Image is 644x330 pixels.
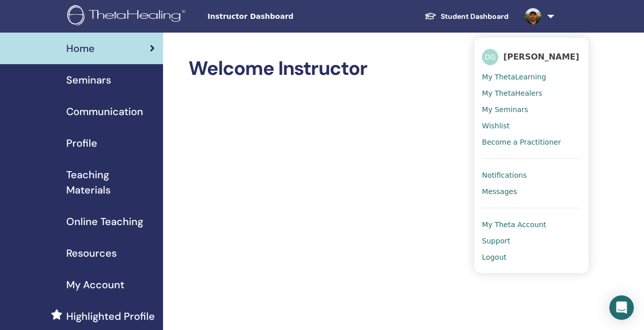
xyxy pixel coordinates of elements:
span: My Seminars [482,105,528,114]
span: Logout [482,253,506,262]
span: Online Teaching [66,214,143,229]
a: My Theta Account [482,216,581,233]
span: Highlighted Profile [66,309,155,324]
a: Become a Practitioner [482,134,581,150]
a: DG[PERSON_NAME] [482,45,581,69]
a: My ThetaLearning [482,69,581,85]
span: Instructor Dashboard [207,11,360,22]
a: Notifications [482,167,581,183]
span: My Theta Account [482,220,546,229]
a: Messages [482,183,581,200]
span: My Account [66,277,124,292]
span: Notifications [482,171,527,180]
span: Resources [66,245,117,261]
a: My Seminars [482,101,581,118]
span: Support [482,236,510,245]
span: My ThetaHealers [482,89,542,98]
img: logo.png [67,5,189,28]
a: Support [482,233,581,249]
a: Logout [482,249,581,265]
h2: Welcome Instructor [189,57,554,80]
span: Messages [482,187,517,196]
div: Open Intercom Messenger [609,295,634,320]
span: [PERSON_NAME] [503,51,579,62]
img: default.jpg [525,8,541,24]
span: Seminars [66,72,111,88]
a: Wishlist [482,118,581,134]
span: Communication [66,104,143,119]
span: Profile [66,135,97,151]
span: Wishlist [482,121,509,130]
img: graduation-cap-white.svg [424,12,437,20]
a: Student Dashboard [416,7,517,26]
span: DG [482,49,498,65]
span: Become a Practitioner [482,137,561,147]
span: Teaching Materials [66,167,155,198]
span: Home [66,41,95,56]
a: My ThetaHealers [482,85,581,101]
span: My ThetaLearning [482,72,546,81]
